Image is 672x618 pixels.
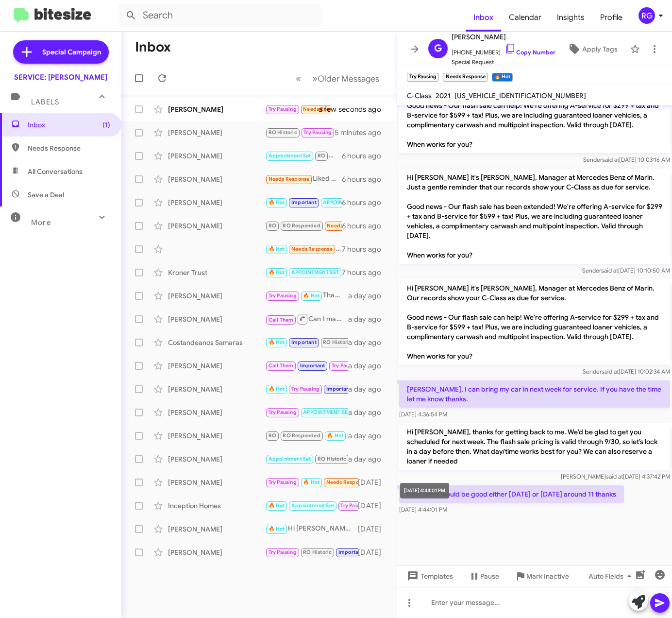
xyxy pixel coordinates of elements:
[265,103,331,115] div: Next week would be good either [DATE] or [DATE] around 11 thanks
[348,338,389,347] div: a day ago
[269,269,285,275] span: 🔥 Hot
[265,290,348,301] div: Thank you for letting us know, have a great day !
[452,43,555,57] span: [PHONE_NUMBER]
[269,223,276,229] span: RO
[168,361,265,371] div: [PERSON_NAME]
[28,120,110,130] span: Inbox
[399,279,670,365] p: Hi [PERSON_NAME] it's [PERSON_NAME], Manager at Mercedes Benz of Marin. Our records show your C-C...
[269,176,310,182] span: Needs Response
[638,7,655,24] div: RG
[335,128,389,137] div: 5 minutes ago
[269,549,297,555] span: Try Pausing
[269,432,276,439] span: RO
[443,73,487,82] small: Needs Response
[348,361,389,371] div: a day ago
[332,362,360,369] span: Try Pausing
[269,246,285,252] span: 🔥 Hot
[338,549,364,555] span: Important
[28,167,83,176] span: All Conversations
[602,368,619,375] span: said at
[265,430,348,441] div: Sounds good!
[28,190,64,200] span: Save a Deal
[581,567,643,585] button: Auto Fields
[265,337,348,348] div: Wonderful
[399,423,670,470] p: Hi [PERSON_NAME], thanks for getting back to me. We’d be glad to get you scheduled for next week....
[323,199,370,206] span: APPOINTMENT SET
[348,291,389,301] div: a day ago
[601,267,618,274] span: said at
[168,408,265,417] div: [PERSON_NAME]
[290,69,385,88] nav: Page navigation example
[582,267,670,274] span: Sender [DATE] 10:10:50 AM
[291,199,317,206] span: Important
[466,3,501,32] span: Inbox
[291,339,317,345] span: Important
[269,339,285,345] span: 🔥 Hot
[606,473,623,480] span: said at
[265,360,348,371] div: Hi [PERSON_NAME], we have a driver outside waiting for you. Thank you.
[592,3,630,32] a: Profile
[269,362,294,369] span: Call Them
[102,120,110,130] span: (1)
[452,31,555,43] span: [PERSON_NAME]
[290,69,307,88] button: Previous
[291,386,319,392] span: Try Pausing
[168,268,265,277] div: Kroner Trust
[269,106,297,112] span: Try Pausing
[399,411,447,418] span: [DATE] 4:36:54 PM
[559,40,625,58] button: Apply Tags
[283,223,320,229] span: RO Responded
[480,567,499,585] span: Pause
[265,407,348,418] div: Great! We look forward to seeing you then
[303,292,319,299] span: 🔥 Hot
[342,221,389,231] div: 6 hours ago
[400,483,449,498] div: [DATE] 4:44:01 PM
[265,267,342,278] div: Hello [PERSON_NAME], this is [PERSON_NAME] from Mercedes-Benz of Marin. Kroner mentioned connecti...
[583,368,670,375] span: Sender [DATE] 10:02:34 AM
[348,431,389,441] div: a day ago
[318,456,346,462] span: RO Historic
[342,151,389,161] div: 6 hours ago
[265,523,358,534] div: Hi [PERSON_NAME], just following back up if you wanted to schedule an appointment ?
[348,314,389,324] div: a day ago
[342,268,389,277] div: 7 hours ago
[269,526,285,532] span: 🔥 Hot
[269,456,311,462] span: Appointment Set
[549,3,592,32] a: Insights
[168,524,265,534] div: [PERSON_NAME]
[303,129,332,136] span: Try Pausing
[340,502,369,509] span: Try Pausing
[405,567,453,585] span: Templates
[168,128,265,137] div: [PERSON_NAME]
[326,386,352,392] span: Important
[312,72,318,85] span: »
[269,502,285,509] span: 🔥 Hot
[265,150,342,161] div: Thank you for the information, [PERSON_NAME]! The account records have been updated.
[269,199,285,206] span: 🔥 Hot
[265,173,342,185] div: Liked “I'm glad to hear that! If you need any further service or maintenance for your vehicle, fe...
[303,409,351,415] span: APPOINTMENT SET
[265,547,358,558] div: Hi [PERSON_NAME], just following up regarding your service. Since you still have your Pre-Paid Ma...
[399,485,624,503] p: Next week would be good either [DATE] or [DATE] around 11 thanks
[168,314,265,324] div: [PERSON_NAME]
[492,73,513,82] small: 🔥 Hot
[348,408,389,417] div: a day ago
[461,567,507,585] button: Pause
[434,41,442,56] span: G
[326,479,368,485] span: Needs Response
[399,169,670,264] p: Hi [PERSON_NAME] it's [PERSON_NAME], Manager at Mercedes Benz of Marin. Just a gentle reminder th...
[42,47,101,57] span: Special Campaign
[269,292,297,299] span: Try Pausing
[265,243,342,255] div: Sorry--didn't recognize the number when you first texted. I made an appointment by phone. Thanks.
[348,454,389,464] div: a day ago
[588,567,635,585] span: Auto Fields
[135,39,171,55] h1: Inbox
[318,73,379,84] span: Older Messages
[265,127,335,138] div: Liked “You're welcome! We look forward to seeing you [DATE] at 8:00 AM. Safe travels!”
[168,431,265,441] div: [PERSON_NAME]
[342,244,389,254] div: 7 hours ago
[265,197,342,208] div: no
[265,477,358,488] div: Great
[168,151,265,161] div: [PERSON_NAME]
[358,524,389,534] div: [DATE]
